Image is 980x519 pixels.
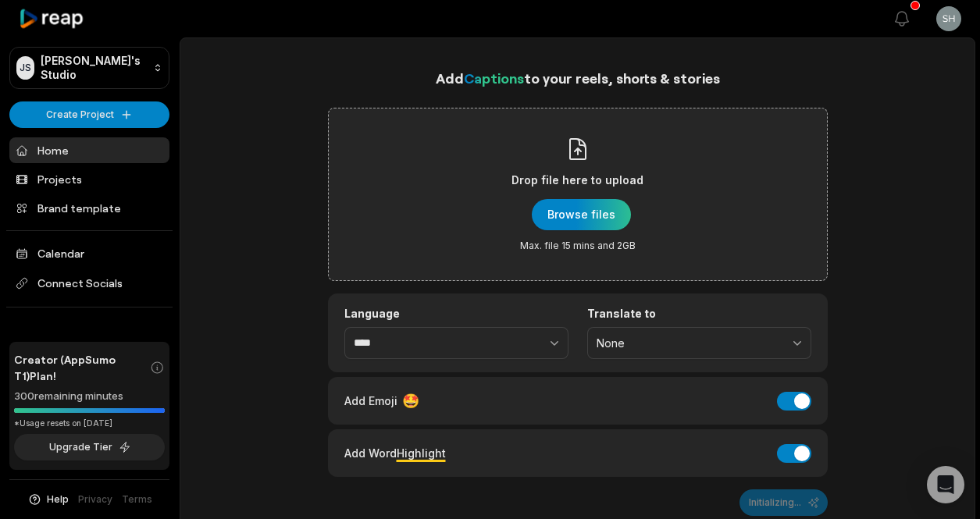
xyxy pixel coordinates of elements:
div: Open Intercom Messenger [927,466,964,503]
span: Creator (AppSumo T1) Plan! [14,351,150,384]
span: Captions [464,69,524,87]
span: 🤩 [402,390,419,411]
button: Create Project [9,101,169,128]
button: Help [27,492,69,507]
span: Help [47,492,69,507]
a: Home [9,137,169,163]
a: Brand template [9,195,169,221]
h1: Add to your reels, shorts & stories [328,67,828,89]
p: [PERSON_NAME]'s Studio [41,54,147,82]
span: Highlight [397,446,446,460]
button: None [587,327,811,360]
div: JS [16,56,34,80]
span: Connect Socials [9,269,169,297]
div: Add Word [344,443,446,464]
button: Drop file here to uploadMax. file 15 mins and 2GB [532,199,631,230]
span: Max. file 15 mins and 2GB [520,240,636,252]
a: Projects [9,166,169,192]
div: 300 remaining minutes [14,389,165,404]
div: *Usage resets on [DATE] [14,418,165,429]
button: Upgrade Tier [14,434,165,460]
span: Add Emoji [344,393,397,409]
label: Language [344,307,568,321]
span: None [597,336,780,350]
a: Terms [122,492,152,507]
a: Calendar [9,240,169,266]
span: Drop file here to upload [511,171,643,190]
a: Privacy [78,492,112,507]
label: Translate to [587,307,811,321]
